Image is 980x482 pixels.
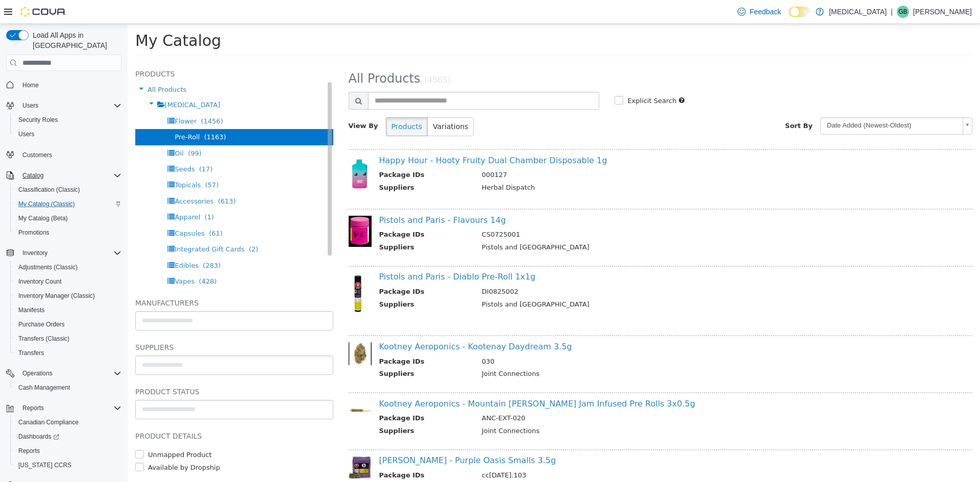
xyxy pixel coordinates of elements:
button: Inventory Count [10,274,126,289]
a: Cash Management [14,382,74,394]
span: Pre-Roll [47,109,72,117]
span: Catalog [18,169,121,182]
input: Dark Mode [789,7,811,17]
span: Adjustments (Classic) [18,263,78,271]
span: My Catalog (Beta) [14,212,121,224]
span: Canadian Compliance [14,416,121,428]
div: Glen Byrne [897,6,909,18]
a: Users [14,128,38,140]
h5: Manufacturers [8,273,206,285]
th: Package IDs [252,263,347,275]
span: Users [18,99,121,112]
img: 150 [221,375,244,394]
span: (1) [77,189,86,197]
label: Available by Dropship [18,439,92,449]
span: Users [22,102,38,110]
button: [US_STATE] CCRS [10,458,126,472]
span: My Catalog (Classic) [18,200,75,208]
th: Package IDs [252,333,347,345]
span: Purchase Orders [18,320,65,328]
button: Home [2,77,126,92]
span: Home [18,78,121,91]
a: Manifests [14,304,48,316]
span: (1456) [73,93,95,101]
img: 150 [221,192,244,223]
th: Package IDs [252,389,347,402]
button: Transfers [10,346,126,360]
span: (2) [121,221,130,229]
span: Customers [18,148,121,161]
img: 150 [221,318,244,341]
h5: Product Status [8,362,206,374]
button: Transfers (Classic) [10,332,126,346]
span: Topicals [47,157,73,165]
span: Integrated Gift Cards [47,221,117,229]
button: Inventory [18,247,52,259]
td: DI0825002 [347,263,822,275]
a: Purchase Orders [14,318,69,331]
th: Suppliers [252,159,347,171]
span: (283) [75,238,93,245]
a: Pistols and Paris - Diablo Pre-Roll 1x1g [252,248,408,258]
a: Feedback [733,2,785,22]
a: Inventory Count [14,275,66,288]
td: ANC-EXT-020 [347,389,822,402]
td: Joint Connections [347,402,822,415]
span: My Catalog [8,8,93,26]
img: 150 [221,249,244,295]
button: Reports [2,401,126,415]
th: Package IDs [252,146,347,159]
span: All Products [221,47,293,62]
button: Products [258,93,300,112]
span: Canadian Compliance [18,418,79,426]
h5: Suppliers [8,317,206,329]
span: Dashboards [14,430,121,443]
a: Dashboards [10,429,126,444]
label: Unmapped Product [18,426,84,436]
p: [MEDICAL_DATA] [829,6,887,18]
span: Classification (Classic) [14,184,121,196]
span: My Catalog (Classic) [14,198,121,210]
button: Promotions [10,225,126,240]
span: Feedback [750,7,781,17]
th: Package IDs [252,206,347,218]
a: Kootney Aeroponics - Mountain [PERSON_NAME] Jam Infused Pre Rolls 3x0.5g [252,375,568,385]
a: My Catalog (Classic) [14,198,79,210]
span: Manifests [14,304,121,316]
span: My Catalog (Beta) [18,214,68,222]
span: Security Roles [18,116,58,124]
span: Inventory Manager (Classic) [14,290,121,302]
a: Inventory Manager (Classic) [14,290,99,302]
h5: Products [8,44,206,56]
button: Users [2,98,126,113]
span: Classification (Classic) [18,186,80,194]
span: Catalog [22,171,43,180]
span: Inventory Count [14,275,121,288]
button: My Catalog (Beta) [10,211,126,225]
span: [US_STATE] CCRS [18,461,71,469]
button: Purchase Orders [10,317,126,332]
span: Capsules [47,206,77,213]
a: Security Roles [14,114,62,126]
span: Manifests [18,306,44,314]
span: Reports [22,404,44,412]
span: Promotions [18,229,50,237]
span: Transfers (Classic) [18,335,69,343]
span: Inventory Manager (Classic) [18,292,95,300]
button: Catalog [2,168,126,183]
span: Load All Apps in [GEOGRAPHIC_DATA] [29,30,121,50]
td: Pistols and [GEOGRAPHIC_DATA] [347,275,822,288]
span: (17) [71,141,85,149]
span: Accessories [47,173,86,181]
span: Seeds [47,141,67,149]
span: Customers [22,151,52,159]
span: Operations [18,367,121,379]
td: 000127 [347,146,822,159]
a: Promotions [14,226,54,239]
span: Home [22,81,39,89]
td: Pistols and [GEOGRAPHIC_DATA] [347,218,822,231]
span: Users [14,128,121,140]
span: Promotions [14,226,121,239]
small: (4565) [297,52,323,61]
span: Operations [22,369,53,377]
